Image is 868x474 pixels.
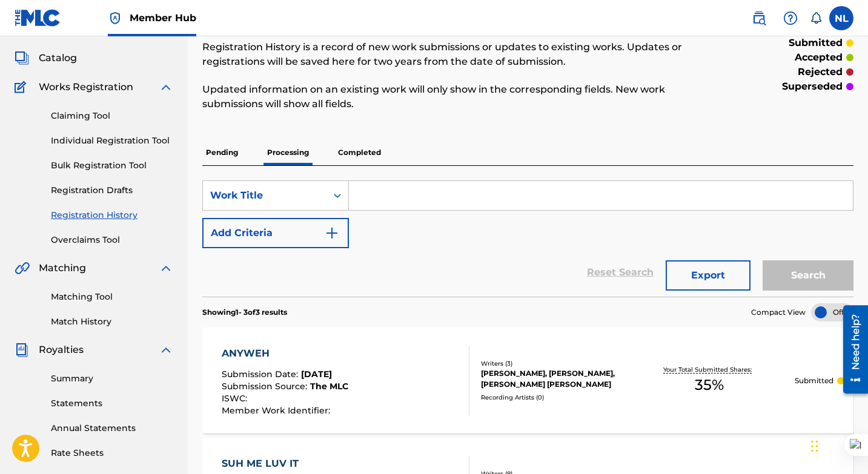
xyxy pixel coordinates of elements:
iframe: Resource Center [834,301,868,398]
a: SummarySummary [15,22,88,36]
span: ISWC : [222,393,250,404]
span: Compact View [751,307,806,318]
span: 35 % [695,374,724,396]
img: help [783,11,798,25]
button: Add Criteria [202,218,349,248]
p: accepted [795,50,843,65]
img: search [752,11,766,25]
img: Catalog [15,51,29,65]
p: Processing [263,140,313,165]
a: Public Search [747,6,771,30]
span: Works Registration [39,80,133,94]
img: Works Registration [15,80,30,94]
a: Bulk Registration Tool [51,159,173,172]
p: Your Total Submitted Shares: [663,365,755,374]
img: Matching [15,261,30,275]
img: 9d2ae6d4665cec9f34b9.svg [325,226,339,240]
span: Royalties [39,343,84,357]
a: Matching Tool [51,291,173,303]
p: Showing 1 - 3 of 3 results [202,307,287,318]
div: SUH ME LUV IT [222,456,348,471]
div: ANYWEH [222,346,348,361]
a: Individual Registration Tool [51,134,173,147]
p: submitted [789,36,843,50]
button: Export [666,260,750,291]
div: User Menu [829,6,853,30]
a: Registration Drafts [51,184,173,197]
a: Rate Sheets [51,447,173,459]
img: Royalties [15,343,29,357]
p: Updated information on an existing work will only show in the corresponding fields. New work subm... [202,82,704,111]
div: Work Title [210,188,319,203]
a: Overclaims Tool [51,234,173,246]
span: Catalog [39,51,77,65]
p: Completed [334,140,385,165]
p: superseded [782,79,843,94]
form: Search Form [202,180,853,297]
img: Top Rightsholder [108,11,122,25]
p: rejected [798,65,843,79]
a: Claiming Tool [51,110,173,122]
div: Recording Artists ( 0 ) [481,393,624,402]
a: Registration History [51,209,173,222]
iframe: Chat Widget [807,416,868,474]
div: [PERSON_NAME], [PERSON_NAME], [PERSON_NAME] [PERSON_NAME] [481,368,624,390]
a: Statements [51,397,173,410]
a: ANYWEHSubmission Date:[DATE]Submission Source:The MLCISWC:Member Work Identifier:Writers (3)[PERS... [202,328,853,433]
span: Submission Date : [222,369,301,380]
span: Submission Source : [222,381,310,392]
span: Member Work Identifier : [222,405,333,416]
img: expand [159,343,173,357]
p: Pending [202,140,242,165]
a: Match History [51,315,173,328]
span: Member Hub [130,11,196,25]
a: CatalogCatalog [15,51,77,65]
img: expand [159,261,173,275]
a: Annual Statements [51,422,173,435]
img: expand [159,80,173,94]
div: Writers ( 3 ) [481,359,624,368]
span: [DATE] [301,369,332,380]
img: MLC Logo [15,9,61,27]
div: Drag [811,428,818,464]
p: Submitted [795,375,833,386]
p: Registration History is a record of new work submissions or updates to existing works. Updates or... [202,40,704,69]
div: Notifications [810,12,822,24]
div: Help [778,6,803,30]
span: Matching [39,261,86,275]
a: Summary [51,372,173,385]
span: The MLC [310,381,348,392]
